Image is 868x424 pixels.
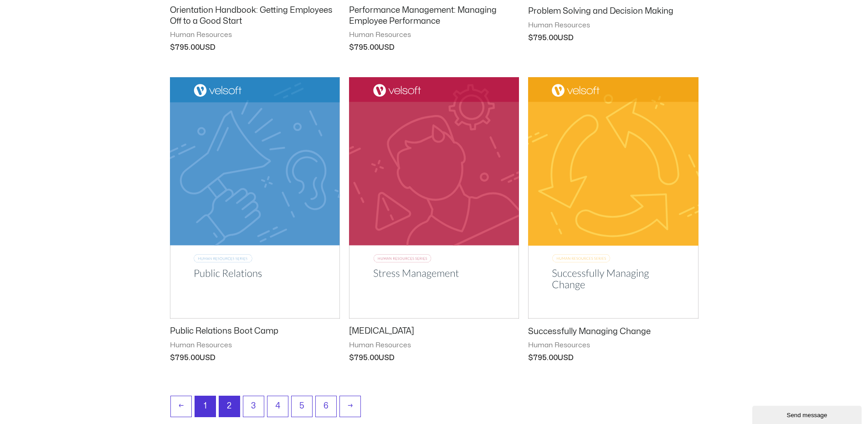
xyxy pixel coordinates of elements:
span: $ [170,44,175,51]
span: Human Resources [349,31,519,40]
bdi: 795.00 [528,354,558,361]
span: Human Resources [170,31,340,40]
bdi: 795.00 [349,44,379,51]
span: $ [528,354,533,361]
bdi: 795.00 [349,354,379,361]
a: Page 4 [267,396,288,417]
span: Page 2 [219,396,240,417]
iframe: chat widget [752,404,863,424]
a: Performance Management: Managing Employee Performance [349,5,519,31]
img: Public Relations Boot Camp [170,77,340,319]
a: → [340,396,360,417]
span: $ [528,34,533,42]
h2: Successfully Managing Change [528,326,698,337]
span: Human Resources [170,341,340,350]
a: Page 1 [195,396,216,417]
h2: Orientation Handbook: Getting Employees Off to a Good Start [170,5,340,26]
nav: Product Pagination [170,396,699,422]
a: Public Relations Boot Camp [170,326,340,340]
a: Problem Solving and Decision Making [528,6,698,21]
span: Human Resources [528,341,698,350]
a: Page 6 [316,396,336,417]
a: [MEDICAL_DATA] [349,326,519,340]
bdi: 795.00 [170,44,200,51]
img: Stress Management Training Materials - Facilitator Kit [349,77,519,319]
a: Successfully Managing Change [528,326,698,341]
h2: Performance Management: Managing Employee Performance [349,5,519,26]
bdi: 795.00 [528,34,558,42]
a: Page 5 [292,396,312,417]
img: Successfully Managing Change [528,77,698,319]
a: Orientation Handbook: Getting Employees Off to a Good Start [170,5,340,31]
a: ← [171,396,191,417]
span: $ [349,44,354,51]
bdi: 795.00 [170,354,200,361]
h2: Problem Solving and Decision Making [528,6,698,16]
h2: Public Relations Boot Camp [170,326,340,336]
span: $ [170,354,175,361]
span: $ [349,354,354,361]
h2: [MEDICAL_DATA] [349,326,519,336]
span: Human Resources [528,21,698,30]
span: Human Resources [349,341,519,350]
a: Page 3 [243,396,264,417]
